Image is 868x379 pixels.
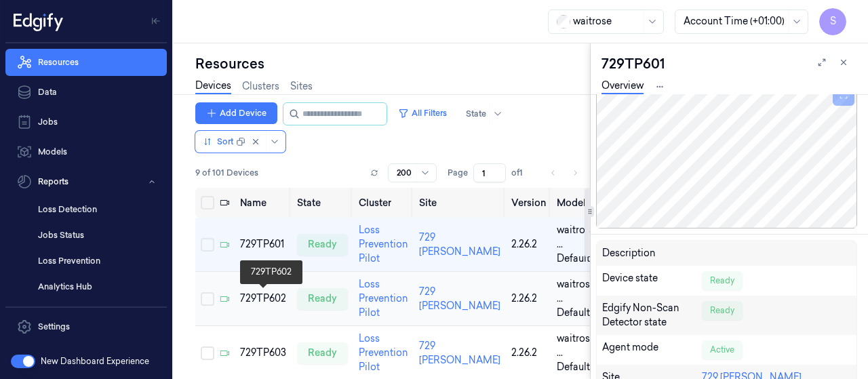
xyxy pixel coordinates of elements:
th: State [292,188,353,218]
div: Description [602,246,702,260]
th: Site [414,188,506,218]
div: ready [297,342,348,364]
div: Resources [195,54,590,73]
a: Jobs Status [27,224,167,247]
div: 729TP601 [601,54,857,73]
div: 2.26.2 [511,346,546,360]
a: Loss Prevention Pilot [359,332,408,373]
a: Overview [601,79,644,94]
div: 729TP601 [240,237,286,252]
span: waitrose_030_yolo8n_ ... [557,277,665,306]
a: Loss Prevention Pilot [359,224,408,264]
a: 729 [PERSON_NAME] [419,285,500,312]
div: Agent mode [602,340,702,359]
a: Clusters [242,79,279,94]
span: Default Model 1.10 [557,360,639,374]
a: Models [5,138,167,165]
button: About [5,343,167,370]
a: Sites [290,79,313,94]
a: 729 [PERSON_NAME] [419,340,500,366]
th: Model [551,188,697,218]
a: Data [5,79,167,106]
th: Version [506,188,551,218]
span: of 1 [511,167,533,179]
button: Select row [201,292,214,306]
button: S [819,8,846,35]
a: Devices [195,79,231,94]
div: ready [297,288,348,310]
div: 729TP603 [240,346,286,360]
a: Loss Detection [27,198,167,221]
th: Name [235,188,292,218]
span: Default Model 1.10 [557,306,639,320]
a: Jobs [5,108,167,136]
button: All Filters [393,102,452,124]
div: 729TP602 [240,292,286,306]
div: Ready [702,271,743,290]
nav: pagination [544,163,585,182]
button: Select row [201,346,214,360]
span: waitrose_030_yolo8n_ ... [557,223,665,252]
span: waitrose_030_yolo8n_ ... [557,332,665,360]
div: Device state [602,271,702,290]
a: Settings [5,313,167,340]
button: Select all [201,196,214,210]
a: Loss Prevention Pilot [359,278,408,319]
button: Add Device [195,102,277,124]
div: Active [702,340,743,359]
div: 2.26.2 [511,292,546,306]
a: Loss Prevention [27,250,167,273]
div: Edgify Non-Scan Detector state [602,301,702,330]
span: Default Model 1.10 [557,252,639,266]
a: Analytics Hub [27,275,167,298]
span: 9 of 101 Devices [195,167,258,179]
span: Page [448,167,468,179]
div: ready [297,234,348,256]
div: 2.26.2 [511,237,546,252]
button: Reports [5,168,167,195]
a: 729 [PERSON_NAME] [419,231,500,258]
button: Select row [201,238,214,252]
button: Toggle Navigation [145,10,167,32]
a: Resources [5,49,167,76]
th: Cluster [353,188,414,218]
div: Ready [702,301,743,320]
